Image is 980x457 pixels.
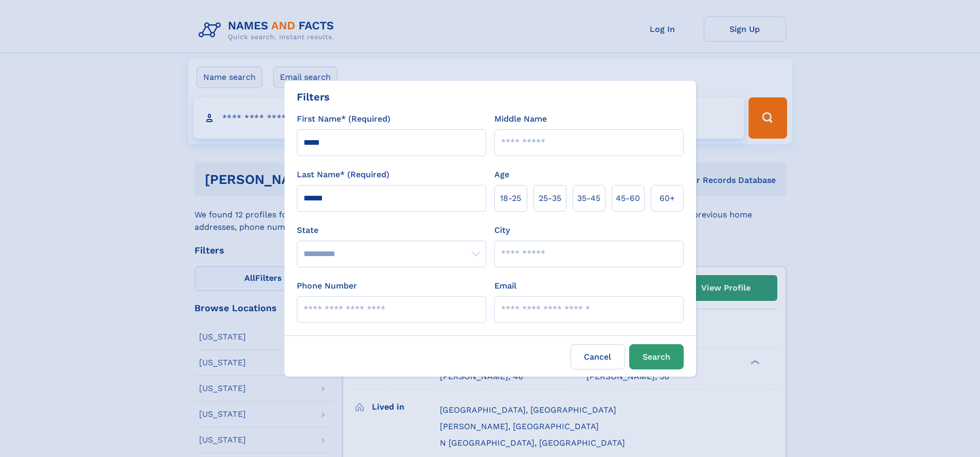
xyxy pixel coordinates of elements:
[539,192,561,205] span: 25‑35
[571,344,625,369] label: Cancel
[500,192,521,205] span: 18‑25
[494,113,547,125] label: Middle Name
[297,280,357,292] label: Phone Number
[297,224,486,236] label: State
[616,192,640,205] span: 45‑60
[629,344,684,369] button: Search
[494,168,509,181] label: Age
[297,89,330,105] div: Filters
[577,192,600,205] span: 35‑45
[297,113,390,125] label: First Name* (Required)
[297,168,389,181] label: Last Name* (Required)
[494,280,516,292] label: Email
[660,192,675,205] span: 60+
[494,224,510,236] label: City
